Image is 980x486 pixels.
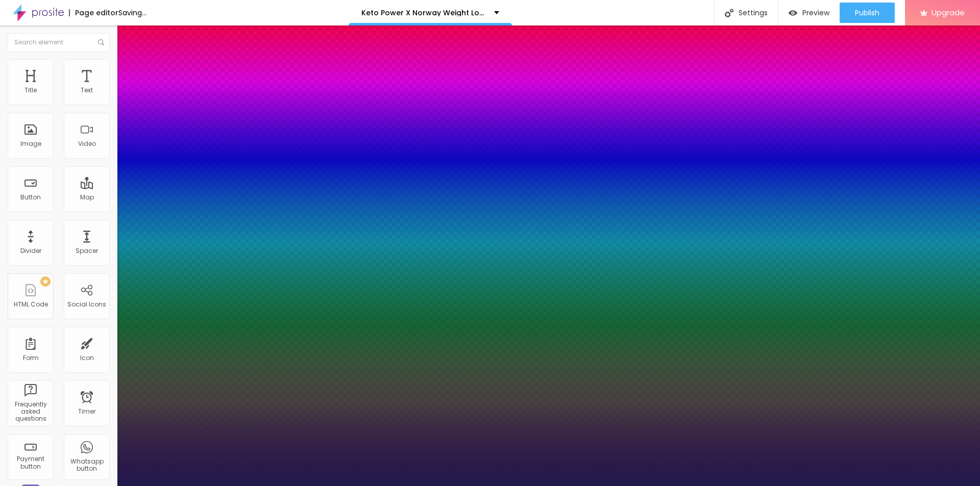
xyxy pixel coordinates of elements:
[78,140,96,147] div: Video
[78,408,95,415] div: Timer
[24,87,37,94] div: Title
[10,401,51,423] div: Frequently asked questions
[98,39,104,45] img: Icone
[80,194,94,201] div: Map
[20,140,41,147] div: Image
[20,194,41,201] div: Button
[14,301,48,308] div: HTML Code
[802,9,829,17] span: Preview
[81,87,93,94] div: Text
[67,301,106,308] div: Social Icons
[725,9,733,17] img: Icone
[789,9,797,17] img: view-1.svg
[66,458,107,473] div: Whatsapp button
[8,33,110,52] input: Search element
[932,8,965,17] span: Upgrade
[778,3,840,23] button: Preview
[361,9,486,16] p: Keto Power X Norway Weight Loss Fat Burner Pills
[69,9,118,16] div: Page editor
[80,354,94,362] div: Icon
[840,3,895,23] button: Publish
[23,354,39,362] div: Form
[855,9,879,17] span: Publish
[10,455,51,470] div: Payment button
[20,247,41,254] div: Divider
[76,247,98,254] div: Spacer
[118,9,146,16] div: Saving...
